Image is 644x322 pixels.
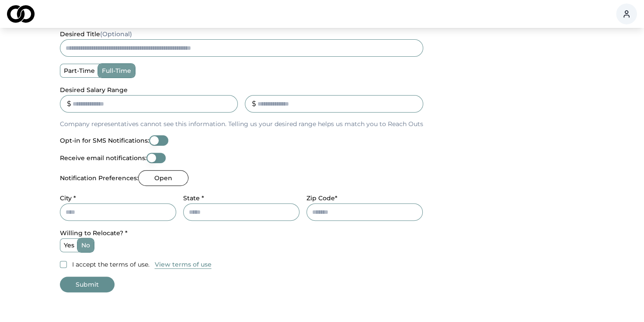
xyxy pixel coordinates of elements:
span: (Optional) [100,30,132,38]
button: Submit [60,277,115,292]
label: part-time [60,64,98,77]
label: Notification Preferences: [60,175,138,181]
label: City * [60,194,76,202]
label: Opt-in for SMS Notifications: [60,137,149,144]
label: full-time [98,64,135,77]
label: State * [183,194,204,202]
button: Open [138,170,188,186]
label: _ [245,86,248,94]
label: I accept the terms of use. [72,260,150,269]
label: Desired Salary Range [60,86,128,94]
label: desired title [60,30,132,38]
div: $ [252,99,256,109]
label: Receive email notifications: [60,155,146,161]
img: logo [7,5,35,23]
button: View terms of use [155,260,212,269]
label: no [78,239,94,252]
a: View terms of use [155,259,212,270]
label: yes [60,239,78,252]
div: $ [67,99,71,109]
label: Zip Code* [306,194,338,202]
p: Company representatives cannot see this information. Telling us your desired range helps us match... [60,120,423,128]
label: Willing to Relocate? * [60,229,128,237]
